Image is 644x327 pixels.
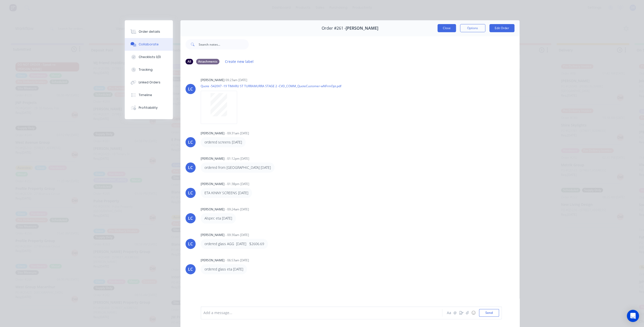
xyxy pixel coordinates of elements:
[139,55,161,59] div: Checklists 0/0
[188,241,193,247] div: LC
[225,182,249,186] div: - 01:38pm [DATE]
[199,39,249,49] input: Search notes...
[204,241,264,246] p: ordered glass AGG [DATE] $2606.69
[438,24,456,32] button: Close
[125,89,173,101] button: Timeline
[201,207,224,212] div: [PERSON_NAME]
[185,59,193,64] div: All
[222,58,256,65] button: Create new label
[470,310,476,316] button: ☺
[125,38,173,51] button: Collaborate
[188,165,193,171] div: LC
[201,84,341,88] p: Quote -5420V7 -19 TIMARU ST TURRAMURRA STAGE 2 -CVD_COMM_QuoteCustomer-wNFrmOpt.pdf
[201,258,224,263] div: [PERSON_NAME]
[225,156,249,161] div: - 01:12pm [DATE]
[125,63,173,76] button: Tracking
[201,156,224,161] div: [PERSON_NAME]
[460,24,485,32] button: Options
[125,76,173,89] button: Linked Orders
[125,51,173,63] button: Checklists 0/0
[204,216,232,221] p: Alspec eta [DATE]
[139,42,159,47] div: Collaborate
[204,267,243,272] p: ordered glass eta [DATE]
[188,215,193,221] div: LC
[139,93,152,97] div: Timeline
[225,258,249,263] div: - 06:53am [DATE]
[139,29,160,34] div: Order details
[225,207,249,212] div: - 09:24am [DATE]
[188,266,193,272] div: LC
[346,26,378,31] span: [PERSON_NAME]
[225,131,249,136] div: - 09:31am [DATE]
[225,78,247,82] div: 09:23am [DATE]
[201,182,224,186] div: [PERSON_NAME]
[139,80,160,85] div: Linked Orders
[196,59,219,64] div: Attachments
[204,140,242,145] p: ordered screens [DATE]
[188,139,193,145] div: LC
[201,131,224,136] div: [PERSON_NAME]
[139,67,153,72] div: Tracking
[204,190,248,195] p: ETA KINNY SCREENS [DATE]
[225,233,249,237] div: - 09:30am [DATE]
[204,165,271,170] p: ordered from [GEOGRAPHIC_DATA] [DATE]
[125,101,173,114] button: Profitability
[452,310,458,316] button: @
[125,25,173,38] button: Order details
[322,26,346,31] span: Order #261 -
[201,78,224,82] div: [PERSON_NAME]
[446,310,452,316] button: Aa
[188,86,193,92] div: LC
[139,105,158,110] div: Profitability
[489,24,514,32] button: Edit Order
[479,309,499,317] button: Send
[188,190,193,196] div: LC
[627,310,639,322] div: Open Intercom Messenger
[201,233,224,237] div: [PERSON_NAME]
